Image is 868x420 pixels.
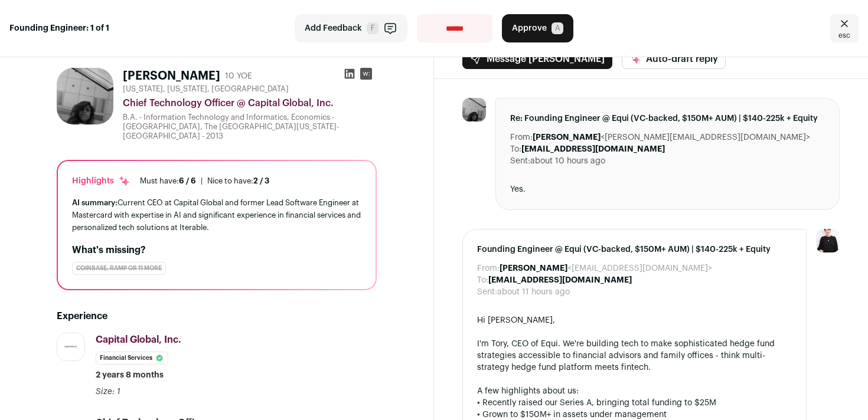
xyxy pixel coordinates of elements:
dt: To: [477,274,488,286]
div: Coinbase, Ramp or 11 more [72,262,166,275]
button: Add Feedback F [295,14,407,42]
h2: Experience [57,309,377,323]
div: Highlights [72,175,130,187]
div: Hi [PERSON_NAME], [477,314,792,326]
h2: What's missing? [72,243,361,257]
img: 644b28d79d6ab05cabc5515cb10bd730a5cfabaf595b2cd00e12bc15d887ec59.jpg [57,68,113,124]
div: 10 YOE [225,70,252,82]
span: AI summary: [72,199,118,206]
span: Capital Global, Inc. [96,335,181,344]
dd: about 10 hours ago [530,155,605,167]
span: 2 / 3 [253,177,269,185]
span: 2 years 8 months [96,369,164,381]
dt: Sent: [510,155,530,167]
ul: | [140,176,269,186]
div: Current CEO at Capital Global and former Lead Software Engineer at Mastercard with expertise in A... [72,196,361,234]
dt: From: [477,262,500,274]
span: Size: 1 [96,388,120,396]
div: B.A. - Information Technology and Informatics, Economics - [GEOGRAPHIC_DATA], The [GEOGRAPHIC_DAT... [123,113,377,141]
span: esc [838,31,850,40]
a: Close [830,14,859,42]
li: Financial Services [96,352,168,365]
div: Nice to have: [207,176,269,186]
span: A [552,22,563,34]
span: 6 / 6 [179,177,196,185]
img: 36d51748e67115caec90ddb12f5cf08aa10f6e6224ba710d2955292dd9594113.jpg [57,333,84,360]
dt: Sent: [477,286,497,298]
img: 644b28d79d6ab05cabc5515cb10bd730a5cfabaf595b2cd00e12bc15d887ec59.jpg [462,98,486,122]
div: Must have: [140,176,196,186]
strong: Founding Engineer: 1 of 1 [9,22,109,34]
span: Founding Engineer @ Equi (VC-backed, $150M+ AUM) | $140-225k + Equity [477,244,792,255]
button: Auto-draft reply [622,49,726,69]
div: Yes. [510,183,825,195]
span: Approve [512,22,547,34]
dt: To: [510,143,521,155]
div: • Recently raised our Series A, bringing total funding to $25M [477,397,792,409]
span: Add Feedback [305,22,362,34]
b: [EMAIL_ADDRESS][DOMAIN_NAME] [521,145,665,153]
span: F [367,22,378,34]
span: [US_STATE], [US_STATE], [GEOGRAPHIC_DATA] [123,84,289,94]
b: [PERSON_NAME] [500,264,567,273]
div: Chief Technology Officer @ Capital Global, Inc. [123,96,377,110]
dd: <[EMAIL_ADDRESS][DOMAIN_NAME]> [500,262,712,274]
span: Re: Founding Engineer @ Equi (VC-backed, $150M+ AUM) | $140-225k + Equity [510,113,825,124]
dd: <[PERSON_NAME][EMAIL_ADDRESS][DOMAIN_NAME]> [533,132,810,143]
button: Message [PERSON_NAME] [462,49,612,69]
dd: about 11 hours ago [497,286,570,298]
button: Approve A [502,14,573,42]
b: [PERSON_NAME] [533,133,601,142]
img: 9240684-medium_jpg [816,229,840,252]
dt: From: [510,132,533,143]
div: I'm Tory, CEO of Equi. We're building tech to make sophisticated hedge fund strategies accessible... [477,338,792,373]
h1: [PERSON_NAME] [123,68,220,84]
b: [EMAIL_ADDRESS][DOMAIN_NAME] [488,276,632,284]
div: A few highlights about us: [477,385,792,397]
